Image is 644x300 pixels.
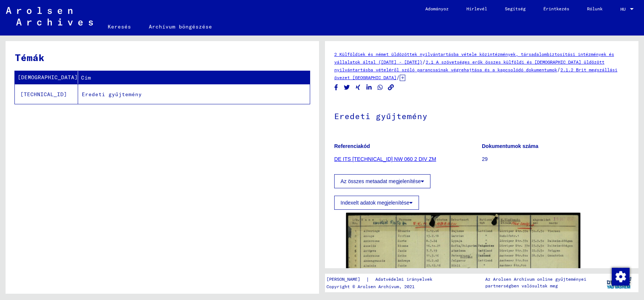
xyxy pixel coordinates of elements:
font: Archívum böngészése [149,23,212,30]
font: [DEMOGRAPHIC_DATA] [18,74,78,81]
button: Az összes metaadat megjelenítése [334,174,430,188]
font: Adatvédelmi irányelvek [375,276,432,282]
font: / [557,66,560,73]
font: Cím [81,74,91,81]
a: Keresés [99,18,140,36]
font: Témák [15,51,44,64]
button: Megosztás Facebookon [332,83,340,92]
font: HU [620,6,625,12]
button: Megosztás Xingen [354,83,362,92]
font: Rólunk [587,6,603,11]
img: yv_logo.png [605,273,633,292]
font: [PERSON_NAME] [326,276,360,282]
div: Hozzájárulás módosítása [611,267,629,285]
font: Az összes metaadat megjelenítése [341,178,421,184]
font: Keresés [108,23,131,30]
font: Eredeti gyűjtemény [82,91,142,98]
font: partnerségben valósultak meg [485,283,558,289]
font: Hírlevél [466,6,487,11]
font: Copyright © Arolsen Archívum, 2021 [326,284,415,289]
a: [PERSON_NAME] [326,276,366,283]
font: [TECHNICAL_ID] [20,91,67,98]
font: Érintkezés [543,6,569,11]
font: Indexelt adatok megjelenítése [341,200,409,206]
a: DE ITS [TECHNICAL_ID] NW 060 2 DIV ZM [334,156,436,162]
font: Segítség [505,6,526,11]
font: | [366,276,369,283]
font: / [422,58,426,65]
font: / [396,74,400,81]
font: Referenciakód [334,143,370,149]
img: Arolsen_neg.svg [6,7,93,26]
button: Indexelt adatok megjelenítése [334,196,419,210]
font: Az Arolsen Archívum online gyűjteményei [485,276,586,282]
a: Archívum böngészése [140,18,221,36]
font: Adományoz [425,6,449,11]
font: Dokumentumok száma [482,143,538,149]
button: Megosztás WhatsApp-on [376,83,384,92]
img: Hozzájárulás módosítása [612,268,630,286]
a: Adatvédelmi irányelvek [369,276,441,283]
a: 2 Külföldiek és német üldözöttek nyilvántartásba vétele közintézmények, társadalombiztosítási int... [334,51,614,65]
button: Megosztás LinkedIn-en [365,83,373,92]
button: Link másolása [387,83,395,92]
font: 29 [482,156,488,162]
a: 2.1 A szövetséges erők összes külföldi és [DEMOGRAPHIC_DATA] üldözött nyilvántartásba vételéről s... [334,59,604,73]
font: Eredeti gyűjtemény [334,111,427,121]
button: Megosztás Twitteren [343,83,351,92]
